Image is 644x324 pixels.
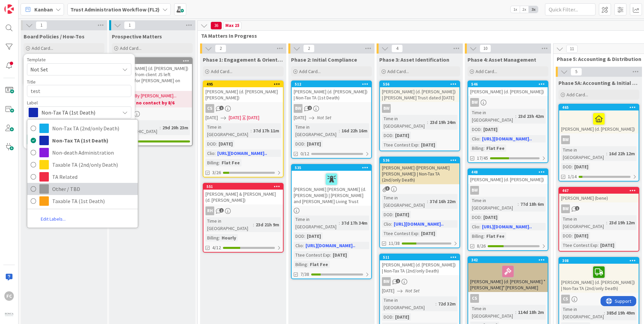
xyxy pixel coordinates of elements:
div: [PERSON_NAME] (d. [PERSON_NAME]) | Non-Tax TA (2nd/only Death) [559,264,639,293]
div: [PERSON_NAME] (d. [PERSON_NAME]) | [PERSON_NAME] Trust dated [DATE] [380,87,459,102]
div: DOD [470,126,481,133]
span: Add Card... [32,45,53,51]
div: [PERSON_NAME] (d. [PERSON_NAME] [PERSON_NAME]) [203,87,283,102]
div: [DATE] [573,232,590,239]
a: Non-Tax TA (1st Death) [27,134,138,147]
div: Ttee Contest Exp [294,251,330,259]
div: DOD [382,211,392,218]
div: 448 [471,170,548,174]
span: Non-Tax TA (2nd/only Death) [52,123,134,133]
span: : [427,119,428,126]
span: : [391,220,392,228]
div: CS [470,294,479,303]
div: Time in [GEOGRAPHIC_DATA] [470,305,515,320]
span: : [392,313,393,321]
div: Clio [382,220,391,228]
span: : [392,211,393,218]
div: 546[PERSON_NAME] (d. [PERSON_NAME]) [468,81,548,96]
a: Taxable TA (1st Death) [27,195,138,207]
span: 11 [566,45,578,53]
div: BW [292,104,371,113]
a: 448[PERSON_NAME] (d. [PERSON_NAME])BWTime in [GEOGRAPHIC_DATA]:77d 18h 6mDOD:[DATE]Clio:[URL][DOM... [468,168,548,251]
span: : [216,140,217,148]
span: 1x [511,6,520,13]
div: [DATE] [419,230,437,237]
span: [DATE] [229,114,241,121]
div: 551 [206,184,283,189]
span: Board Policies / How-Tos [24,33,85,40]
span: 2x [520,6,529,13]
div: 495[PERSON_NAME] (d. [PERSON_NAME] [PERSON_NAME]) [203,81,283,102]
div: DOD [382,313,392,321]
div: BW [380,277,459,286]
span: : [303,242,304,249]
div: 495 [206,82,283,87]
a: 551[PERSON_NAME] & [PERSON_NAME] (d. [PERSON_NAME])RHTime in [GEOGRAPHIC_DATA]:23d 21h 9mBilling:... [203,183,284,253]
div: Clio [294,242,303,249]
div: Time in [GEOGRAPHIC_DATA] [294,216,339,230]
a: [URL][DOMAIN_NAME].. [482,224,532,230]
span: : [418,141,419,149]
div: 536 [383,158,459,163]
div: [PERSON_NAME] (d. [PERSON_NAME]) [559,110,639,133]
span: : [515,112,516,120]
span: : [418,230,419,237]
a: Other / TBD [27,183,138,195]
div: Time in [GEOGRAPHIC_DATA] [205,123,251,138]
span: 36 [211,22,222,30]
span: Label [27,100,38,105]
a: 512[PERSON_NAME] (d. [PERSON_NAME]) | Non-Tax TA (1st Death)BW[DATE]Not SetTime in [GEOGRAPHIC_DA... [291,80,372,159]
div: 465[PERSON_NAME] (d. [PERSON_NAME]) [559,104,639,133]
span: : [518,200,519,208]
div: Billing [294,261,307,268]
span: : [339,219,340,227]
div: BW [561,204,570,213]
div: 512 [295,82,371,87]
b: Trust Administration Workflow (FL2) [70,6,160,13]
span: Template [27,57,46,62]
span: 2 [215,44,226,53]
div: BW [470,186,479,195]
span: Phase 4: Asset Management [468,56,536,63]
div: 23d 19h 24m [428,119,457,126]
div: DOD [561,163,572,170]
div: 551 [203,184,283,190]
div: Flat Fee [308,261,330,268]
div: Clio [470,223,479,230]
div: 342 [468,257,548,263]
div: BW [559,135,639,144]
span: Add Card... [387,68,409,74]
span: Add Card... [299,68,321,74]
div: [DATE] [331,251,349,259]
div: 506 [112,58,192,64]
a: 465[PERSON_NAME] (d. [PERSON_NAME])BWTime in [GEOGRAPHIC_DATA]:16d 22h 12mDOD:[DATE]1/14 [558,104,639,182]
span: : [219,234,220,241]
span: : [219,159,220,166]
a: [URL][DOMAIN_NAME].. [394,221,444,227]
div: 37d 16h 22m [428,198,457,205]
div: CS [559,295,639,303]
div: [PERSON_NAME] (d. [PERSON_NAME]) [468,175,548,184]
div: 37d 17h 34m [340,219,369,227]
div: [DATE] [247,114,259,121]
span: Add Card... [211,68,232,74]
div: Ttee Contest Exp [561,241,598,249]
div: BW [561,135,570,144]
span: Phase 3: Asset Identification [379,56,449,63]
div: 308 [559,258,639,264]
div: 16d 22h 12m [607,150,637,157]
span: : [215,150,216,157]
div: [PERSON_NAME] [PERSON_NAME] (d. [PERSON_NAME]) | [PERSON_NAME] and [PERSON_NAME] Living Trust [292,171,371,206]
div: Time in [GEOGRAPHIC_DATA] [561,305,604,320]
div: [PERSON_NAME] ([PERSON_NAME] [PERSON_NAME]) | Non-Tax TA (2nd/only Death) [380,163,459,184]
a: Taxable TA (2nd/only Death) [27,159,138,171]
div: 535[PERSON_NAME] [PERSON_NAME] (d. [PERSON_NAME]) | [PERSON_NAME] and [PERSON_NAME] Living Trust [292,165,371,206]
a: [URL][DOMAIN_NAME].. [217,150,267,156]
div: BW [468,98,548,107]
span: 4 [391,44,403,53]
span: Add Card... [567,92,588,98]
span: 2 [308,106,312,110]
div: Time in [GEOGRAPHIC_DATA] [561,146,606,161]
div: [DATE] [573,163,590,170]
span: Phase 5A: Accounting & Initial Distribution [558,79,639,86]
